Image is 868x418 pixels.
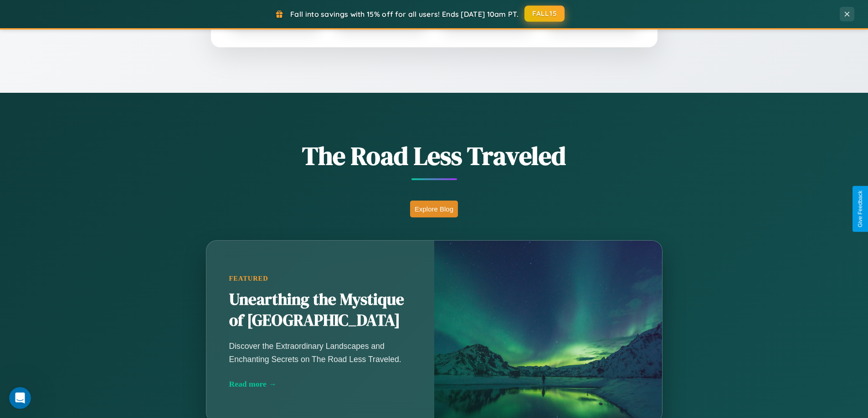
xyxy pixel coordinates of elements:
[229,340,411,365] p: Discover the Extraordinary Landscapes and Enchanting Secrets on The Road Less Traveled.
[410,201,458,217] button: Explore Blog
[857,191,863,227] div: Give Feedback
[229,275,411,282] div: Featured
[229,289,411,331] h2: Unearthing the Mystique of [GEOGRAPHIC_DATA]
[161,138,708,173] h1: The Road Less Traveled
[290,10,519,19] span: Fall into savings with 15% off for all users! Ends [DATE] 10am PT.
[229,379,411,389] div: Read more →
[9,387,31,409] iframe: Intercom live chat
[524,5,565,22] button: FALL15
